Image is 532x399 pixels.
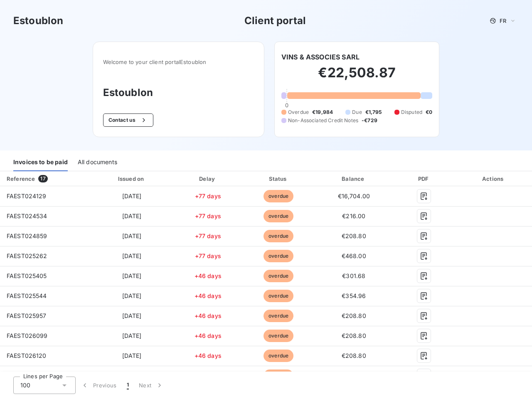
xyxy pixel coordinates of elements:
[122,272,142,279] span: [DATE]
[264,190,293,202] span: overdue
[342,232,366,239] span: €208.80
[103,59,254,65] span: Welcome to your client portal Estoublon
[122,377,134,394] button: 1
[362,117,377,124] span: -€729
[122,292,142,299] span: [DATE]
[457,175,530,183] div: Actions
[342,312,366,319] span: €208.80
[195,232,221,239] span: +77 days
[7,232,47,239] span: FAEST024859
[103,113,153,127] button: Contact us
[288,117,358,124] span: Non-Associated Credit Notes
[342,332,366,339] span: €208.80
[13,154,68,171] div: Invoices to be paid
[338,192,370,199] span: €16,704.00
[7,332,48,339] span: FAEST026099
[316,175,392,183] div: Balance
[342,212,365,219] span: €216.00
[7,292,47,299] span: FAEST025544
[281,52,360,62] h6: VINS & ASSOCIES SARL
[122,352,142,359] span: [DATE]
[122,332,142,339] span: [DATE]
[195,352,222,359] span: +46 days
[288,108,309,116] span: Overdue
[264,270,293,282] span: overdue
[264,230,293,242] span: overdue
[264,330,293,342] span: overdue
[7,352,47,359] span: FAEST026120
[365,108,382,116] span: €1,795
[7,175,35,182] div: Reference
[122,192,142,199] span: [DATE]
[20,381,30,389] span: 100
[342,352,366,359] span: €208.80
[38,175,47,182] span: 17
[103,85,254,100] h3: Estoublon
[7,212,47,219] span: FAEST024534
[195,192,221,199] span: +77 days
[127,381,129,389] span: 1
[264,250,293,262] span: overdue
[175,175,241,183] div: Delay
[342,292,366,299] span: €354.96
[122,232,142,239] span: [DATE]
[134,377,169,394] button: Next
[78,154,117,171] div: All documents
[195,212,221,219] span: +77 days
[395,175,454,183] div: PDF
[195,252,221,259] span: +77 days
[401,108,422,116] span: Disputed
[244,13,306,28] h3: Client portal
[122,212,142,219] span: [DATE]
[342,272,365,279] span: €301.68
[76,377,122,394] button: Previous
[264,350,293,362] span: overdue
[195,332,222,339] span: +46 days
[92,175,172,183] div: Issued on
[244,175,313,183] div: Status
[312,108,333,116] span: €19,984
[7,252,47,259] span: FAEST025262
[122,252,142,259] span: [DATE]
[264,310,293,322] span: overdue
[7,272,47,279] span: FAEST025405
[7,192,47,199] span: FAEST024129
[281,64,432,89] h2: €22,508.87
[352,108,362,116] span: Due
[426,108,432,116] span: €0
[195,292,222,299] span: +46 days
[264,210,293,222] span: overdue
[264,290,293,302] span: overdue
[342,252,366,259] span: €468.00
[13,13,63,28] h3: Estoublon
[500,17,506,24] span: FR
[122,312,142,319] span: [DATE]
[7,312,47,319] span: FAEST025957
[285,102,288,108] span: 0
[264,369,293,382] span: overdue
[195,312,222,319] span: +46 days
[195,272,222,279] span: +46 days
